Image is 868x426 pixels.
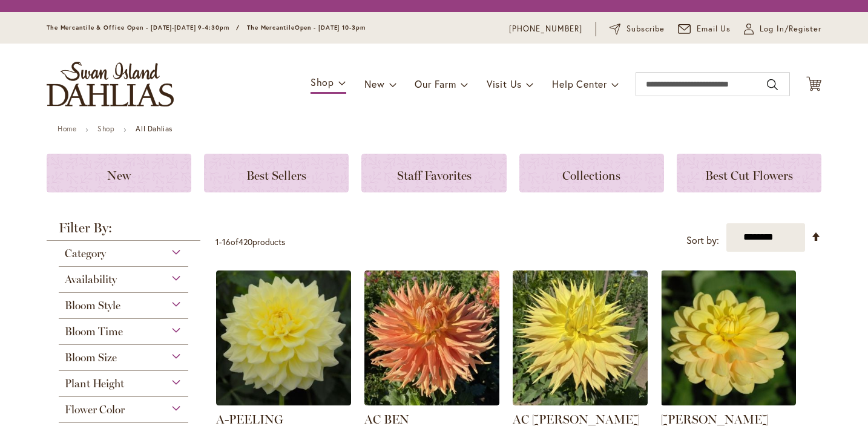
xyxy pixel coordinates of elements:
[47,24,295,31] span: The Mercantile & Office Open - [DATE]-[DATE] 9-4:30pm / The Mercantile
[519,154,664,192] a: Collections
[513,270,648,405] img: AC Jeri
[65,247,106,260] span: Category
[552,77,607,90] span: Help Center
[97,124,114,133] a: Shop
[47,62,174,106] a: store logo
[295,24,366,31] span: Open - [DATE] 10-3pm
[65,377,124,390] span: Plant Height
[760,23,821,35] span: Log In/Register
[697,23,731,35] span: Email Us
[65,403,125,416] span: Flower Color
[107,168,131,183] span: New
[686,229,719,252] label: Sort by:
[487,77,522,90] span: Visit Us
[311,76,334,88] span: Shop
[744,23,821,35] a: Log In/Register
[204,154,349,192] a: Best Sellers
[216,396,351,408] a: A-Peeling
[222,236,231,247] span: 16
[415,77,456,90] span: Our Farm
[626,23,665,35] span: Subscribe
[677,154,821,192] a: Best Cut Flowers
[364,270,499,405] img: AC BEN
[513,396,648,408] a: AC Jeri
[238,236,252,247] span: 420
[767,75,778,94] button: Search
[364,77,384,90] span: New
[65,299,120,312] span: Bloom Style
[610,23,665,35] a: Subscribe
[364,396,499,408] a: AC BEN
[47,154,191,192] a: New
[509,23,582,35] a: [PHONE_NUMBER]
[562,168,620,183] span: Collections
[678,23,731,35] a: Email Us
[361,154,506,192] a: Staff Favorites
[705,168,793,183] span: Best Cut Flowers
[58,124,76,133] a: Home
[661,270,796,405] img: AHOY MATEY
[215,232,285,252] p: - of products
[47,221,200,241] strong: Filter By:
[65,273,117,286] span: Availability
[216,270,351,405] img: A-Peeling
[661,396,796,408] a: AHOY MATEY
[215,236,219,247] span: 1
[136,124,173,133] strong: All Dahlias
[65,325,123,338] span: Bloom Time
[397,168,472,183] span: Staff Favorites
[65,351,117,364] span: Bloom Size
[246,168,306,183] span: Best Sellers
